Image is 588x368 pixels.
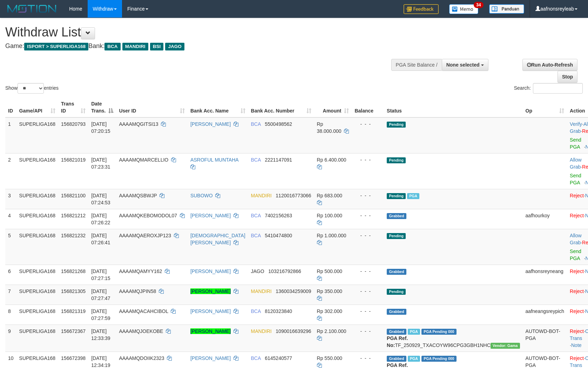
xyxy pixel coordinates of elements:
[387,193,406,199] span: Pending
[24,43,88,50] span: ISPORT > SUPERLIGA168
[61,308,86,314] span: 156821319
[61,288,86,294] span: 156821305
[5,43,385,50] h4: Game: Bank:
[489,4,524,14] img: panduan.png
[557,71,577,83] a: Stop
[91,308,110,321] span: [DATE] 07:27:59
[5,325,16,352] td: 9
[387,213,406,219] span: Grabbed
[91,233,110,245] span: [DATE] 07:26:41
[16,229,59,265] td: SUPERLIGA168
[317,268,342,274] span: Rp 500.000
[354,121,381,128] div: - - -
[61,268,86,274] span: 156821268
[265,308,292,314] span: Copy 8120323840 to clipboard
[387,233,406,239] span: Pending
[5,305,16,325] td: 8
[404,4,439,14] img: Feedback.jpg
[570,308,584,314] a: Reject
[317,233,346,238] span: Rp 1.000.000
[16,325,59,352] td: SUPERLIGA168
[119,355,164,361] span: AAAAMQDOIIK2323
[91,121,110,134] span: [DATE] 07:20:15
[354,328,381,335] div: - - -
[571,342,582,348] a: Note
[61,355,86,361] span: 156672398
[570,193,584,198] a: Reject
[91,213,110,225] span: [DATE] 07:26:22
[150,43,164,50] span: BSI
[190,233,245,245] a: [DEMOGRAPHIC_DATA][PERSON_NAME]
[119,213,177,218] span: AAAAMQKEBOMODOL07
[474,2,483,8] span: 34
[251,213,261,218] span: BCA
[391,59,442,71] div: PGA Site Balance /
[387,309,406,315] span: Grabbed
[5,25,385,39] h1: Withdraw List
[317,288,342,294] span: Rp 350.000
[251,233,261,238] span: BCA
[91,355,110,368] span: [DATE] 12:34:19
[61,193,86,198] span: 156821100
[570,121,582,127] a: Verify
[407,193,419,199] span: Marked by aafchoeunmanni
[523,305,567,325] td: aafneangsreypich
[61,121,86,127] span: 156820793
[276,288,311,294] span: Copy 1360034259009 to clipboard
[251,355,261,361] span: BCA
[354,192,381,199] div: - - -
[265,157,292,163] span: Copy 2221147091 to clipboard
[570,288,584,294] a: Reject
[354,308,381,315] div: - - -
[5,4,59,14] img: MOTION_logo.png
[18,83,44,94] select: Showentries
[251,157,261,163] span: BCA
[523,97,567,117] th: Op: activate to sort column ascending
[251,121,261,127] span: BCA
[387,289,406,295] span: Pending
[317,121,342,134] span: Rp 38.000.000
[190,328,231,334] a: [PERSON_NAME]
[570,173,581,185] a: Send PGA
[276,328,311,334] span: Copy 1090016639296 to clipboard
[16,285,59,305] td: SUPERLIGA168
[61,233,86,238] span: 156821232
[251,308,261,314] span: BCA
[570,137,581,150] a: Send PGA
[387,356,406,362] span: Grabbed
[119,288,156,294] span: AAAAMQJPIN58
[190,308,231,314] a: [PERSON_NAME]
[119,268,162,274] span: AAAAMQAMYY162
[104,43,120,50] span: BCA
[570,355,584,361] a: Reject
[5,189,16,209] td: 3
[251,288,272,294] span: MANDIRI
[119,328,163,334] span: AAAAMQJOEKOBE
[317,355,342,361] span: Rp 550.000
[265,121,292,127] span: Copy 5500498562 to clipboard
[190,121,231,127] a: [PERSON_NAME]
[16,117,59,154] td: SUPERLIGA168
[268,268,301,274] span: Copy 103216792866 to clipboard
[387,329,406,335] span: Grabbed
[16,265,59,285] td: SUPERLIGA168
[165,43,184,50] span: JAGO
[354,355,381,362] div: - - -
[352,97,384,117] th: Balance
[119,233,171,238] span: AAAAMQAEROXJP123
[5,83,59,94] label: Show entries
[248,97,314,117] th: Bank Acc. Number: activate to sort column ascending
[387,122,406,128] span: Pending
[522,59,577,71] a: Run Auto-Refresh
[491,343,520,349] span: Vendor URL: https://trx31.1velocity.biz
[5,285,16,305] td: 7
[265,233,292,238] span: Copy 5410474800 to clipboard
[408,356,420,362] span: Marked by aafsoycanthlai
[354,232,381,239] div: - - -
[5,229,16,265] td: 5
[61,213,86,218] span: 156821212
[570,157,581,170] a: Allow Grab
[317,193,342,198] span: Rp 683.000
[190,288,231,294] a: [PERSON_NAME]
[251,193,272,198] span: MANDIRI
